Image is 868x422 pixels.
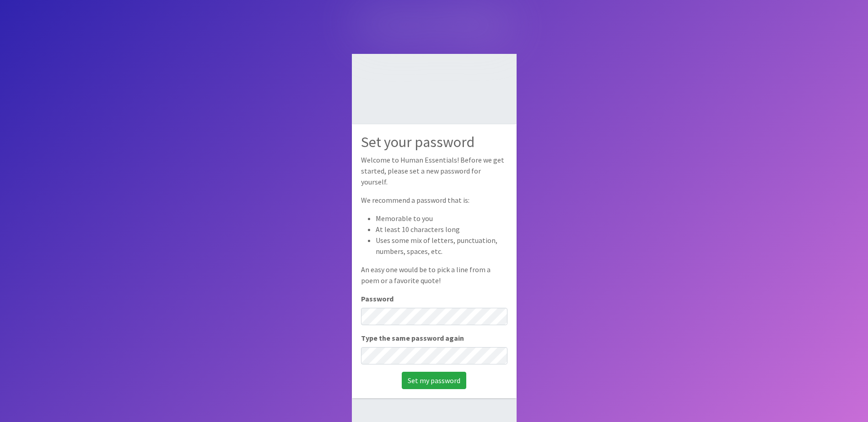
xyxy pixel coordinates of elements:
label: Password [361,293,394,304]
li: Memorable to you [376,213,507,224]
p: We recommend a password that is: [361,195,507,206]
label: Type the same password again [361,332,464,343]
h2: Set your password [361,133,507,151]
input: Set my password [402,372,466,389]
p: An easy one would be to pick a line from a poem or a favorite quote! [361,264,507,286]
p: Welcome to Human Essentials! Before we get started, please set a new password for yourself. [361,154,507,187]
li: Uses some mix of letters, punctuation, numbers, spaces, etc. [376,235,507,257]
li: At least 10 characters long [376,224,507,235]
